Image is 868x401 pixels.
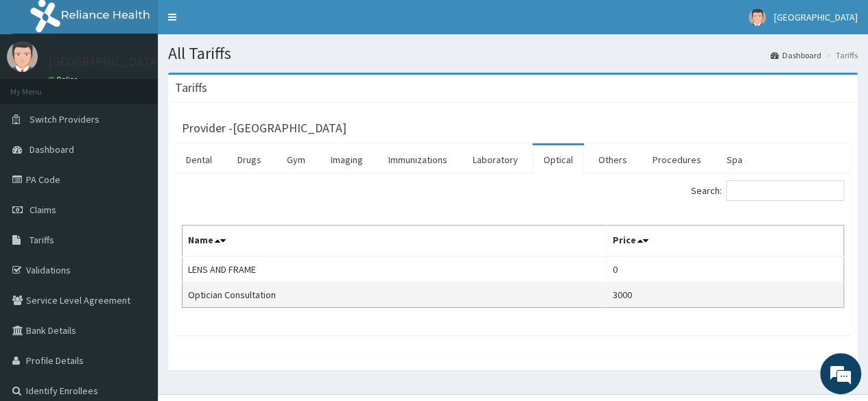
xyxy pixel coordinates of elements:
[30,234,54,246] span: Tariffs
[320,145,374,174] a: Imaging
[607,282,844,308] td: 3000
[183,282,607,308] td: Optician Consultation
[80,116,189,254] span: We're online!
[183,256,607,282] td: LENS AND FRAME
[774,11,858,23] span: [GEOGRAPHIC_DATA]
[691,180,844,201] label: Search:
[226,145,272,174] a: Drugs
[532,145,584,174] a: Optical
[771,49,821,61] a: Dashboard
[183,226,607,257] th: Name
[276,145,316,174] a: Gym
[168,45,858,62] h1: All Tariffs
[30,204,56,216] span: Claims
[377,145,458,174] a: Immunizations
[749,9,766,26] img: User Image
[587,145,638,174] a: Others
[71,77,231,95] div: Chat with us now
[7,41,38,72] img: User Image
[607,256,844,282] td: 0
[642,145,712,174] a: Procedures
[823,49,858,61] li: Tariffs
[30,143,74,156] span: Dashboard
[182,122,347,134] h3: Provider - [GEOGRAPHIC_DATA]
[30,113,99,125] span: Switch Providers
[726,180,844,201] input: Search:
[607,226,844,257] th: Price
[48,56,161,68] p: [GEOGRAPHIC_DATA]
[48,75,81,84] a: Online
[462,145,529,174] a: Laboratory
[175,82,207,94] h3: Tariffs
[225,7,258,40] div: Minimize live chat window
[7,260,261,308] textarea: Type your message and hit 'Enter'
[716,145,753,174] a: Spa
[175,145,223,174] a: Dental
[25,69,56,103] img: d_794563401_company_1708531726252_794563401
